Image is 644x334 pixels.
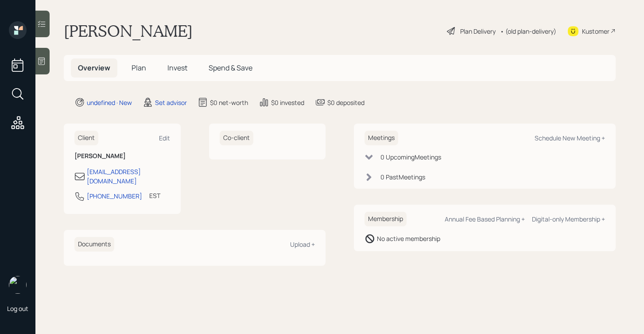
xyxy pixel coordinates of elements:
[74,131,98,145] h6: Client
[460,27,496,36] div: Plan Delivery
[9,276,27,294] img: robby-grisanti-headshot.png
[7,304,28,313] div: Log out
[87,191,142,201] div: [PHONE_NUMBER]
[87,98,132,107] div: undefined · New
[74,237,114,252] h6: Documents
[365,131,398,145] h6: Meetings
[209,63,252,73] span: Spend & Save
[149,191,160,200] div: EST
[155,98,187,107] div: Set advisor
[167,63,187,73] span: Invest
[500,27,556,36] div: • (old plan-delivery)
[159,134,170,142] div: Edit
[132,63,146,73] span: Plan
[582,27,609,36] div: Kustomer
[290,240,315,249] div: Upload +
[380,152,441,162] div: 0 Upcoming Meeting s
[377,234,440,243] div: No active membership
[87,167,170,186] div: [EMAIL_ADDRESS][DOMAIN_NAME]
[64,21,193,41] h1: [PERSON_NAME]
[210,98,248,107] div: $0 net-worth
[532,215,605,223] div: Digital-only Membership +
[271,98,304,107] div: $0 invested
[535,134,605,142] div: Schedule New Meeting +
[78,63,110,73] span: Overview
[445,215,525,223] div: Annual Fee Based Planning +
[327,98,365,107] div: $0 deposited
[74,152,170,160] h6: [PERSON_NAME]
[220,131,253,145] h6: Co-client
[365,212,407,226] h6: Membership
[380,172,425,182] div: 0 Past Meeting s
